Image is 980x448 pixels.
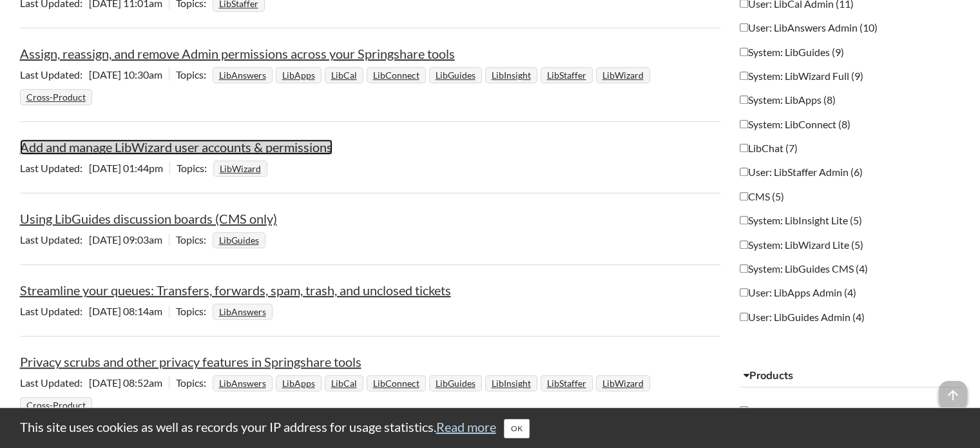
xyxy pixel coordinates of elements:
[20,376,653,411] ul: Topics
[740,240,748,249] input: System: LibWizard Lite (5)
[740,165,863,179] label: User: LibStaffer Admin (6)
[24,396,88,414] a: Cross-Product
[740,141,798,155] label: LibChat (7)
[176,305,213,317] span: Topics
[600,374,646,393] a: LibWizard
[7,418,974,438] div: This site uses cookies as well as records your IP address for usage statistics.
[740,21,878,35] label: User: LibAnswers Admin (10)
[176,68,213,81] span: Topics
[939,381,967,409] span: arrow_upward
[740,190,784,204] label: CMS (5)
[20,233,89,246] span: Last Updated
[740,45,844,59] label: System: LibGuides (9)
[740,144,748,152] input: LibChat (7)
[490,66,533,84] a: LibInsight
[217,374,268,393] a: LibAnswers
[740,93,836,107] label: System: LibApps (8)
[20,354,361,369] a: Privacy scrubs and other privacy features in Springshare tools
[740,286,856,300] label: User: LibApps Admin (4)
[740,404,888,418] label: LibAnswers, LibChat, & Co-Ops
[740,120,748,128] input: System: LibConnect (8)
[217,66,268,84] a: LibAnswers
[939,382,967,398] a: arrow_upward
[545,374,588,393] a: LibStaffer
[20,282,451,298] a: Streamline your queues: Transfers, forwards, spam, trash, and unclosed tickets
[740,48,748,56] input: System: LibGuides (9)
[213,305,276,317] ul: Topics
[20,162,89,174] span: Last Updated
[740,192,748,200] input: CMS (5)
[740,264,748,273] input: System: LibGuides CMS (4)
[740,310,865,324] label: User: LibGuides Admin (4)
[280,66,317,84] a: LibApps
[20,68,169,81] span: [DATE] 10:30am
[740,313,748,321] input: User: LibGuides Admin (4)
[20,162,169,174] span: [DATE] 01:44pm
[490,374,533,393] a: LibInsight
[20,139,332,155] a: Add and manage LibWizard user accounts & permissions
[176,233,213,246] span: Topics
[434,66,477,84] a: LibGuides
[20,46,455,61] a: Assign, reassign, and remove Admin permissions across your Springshare tools
[20,305,89,317] span: Last Updated
[20,211,277,226] a: Using LibGuides discussion boards (CMS only)
[740,262,868,276] label: System: LibGuides CMS (4)
[217,302,268,321] a: LibAnswers
[177,162,213,174] span: Topics
[740,238,863,252] label: System: LibWizard Lite (5)
[20,68,89,81] span: Last Updated
[504,419,530,438] button: Close
[740,72,748,80] input: System: LibWizard Full (9)
[740,406,748,414] input: LibAnswers, LibChat, & Co-Ops
[176,376,213,389] span: Topics
[20,233,169,246] span: [DATE] 09:03am
[740,216,748,224] input: System: LibInsight Lite (5)
[740,117,850,131] label: System: LibConnect (8)
[740,69,863,83] label: System: LibWizard Full (9)
[329,374,359,393] a: LibCal
[740,288,748,297] input: User: LibApps Admin (4)
[213,233,269,246] ul: Topics
[740,213,862,228] label: System: LibInsight Lite (5)
[371,374,421,393] a: LibConnect
[740,364,961,387] button: Products
[20,68,653,102] ul: Topics
[217,231,261,249] a: LibGuides
[329,66,359,84] a: LibCal
[740,23,748,32] input: User: LibAnswers Admin (10)
[371,66,421,84] a: LibConnect
[20,305,169,317] span: [DATE] 08:14am
[740,168,748,176] input: User: LibStaffer Admin (6)
[218,159,263,178] a: LibWizard
[434,374,477,393] a: LibGuides
[436,419,496,434] a: Read more
[600,66,646,84] a: LibWizard
[20,376,89,389] span: Last Updated
[213,162,271,174] ul: Topics
[280,374,317,393] a: LibApps
[545,66,588,84] a: LibStaffer
[20,376,169,389] span: [DATE] 08:52am
[740,95,748,104] input: System: LibApps (8)
[24,88,88,106] a: Cross-Product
